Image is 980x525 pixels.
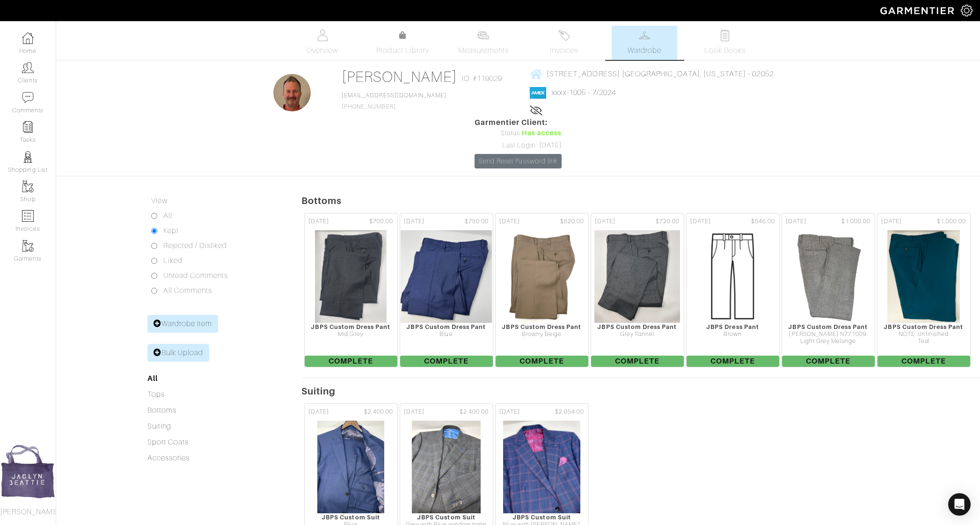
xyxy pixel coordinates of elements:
div: JBPS Custom Suit [305,514,397,521]
span: Invoices [550,45,578,56]
div: Blue [400,331,493,338]
a: Invoices [531,26,597,60]
span: [DATE] [308,408,329,416]
span: Overview [307,45,338,56]
a: Sport Coats [147,438,189,446]
span: Complete [782,356,875,367]
div: Light Grey Melange [782,338,875,345]
span: Garmentier Client: [475,117,562,128]
span: Complete [687,356,779,367]
img: dashboard-icon-dbcd8f5a0b271acd01030246c82b418ddd0df26cd7fceb0bd07c9910d44c42f6.png [22,32,34,44]
a: Product Library [370,30,436,56]
a: Tops [147,390,165,399]
a: Wardrobe Item [147,315,219,333]
div: Grey flannel [591,331,684,338]
span: ID: #119029 [462,73,503,84]
a: Measurements [451,26,517,60]
img: orders-27d20c2124de7fd6de4e0e44c1d41de31381a507db9b33961299e4e07d508b8c.svg [558,29,570,41]
a: [DATE] $1,000.00 JBPS Custom Dress Pant NOTE: Unfinished Teal Complete [876,212,972,368]
a: All [147,374,158,383]
img: american_express-1200034d2e149cdf2cc7894a33a747db654cf6f8355cb502592f1d228b2ac700.png [530,87,546,99]
span: [DATE] [881,217,902,226]
a: Suiting [147,422,171,430]
img: clients-icon-6bae9207a08558b7cb47a8932f037763ab4055f8c8b6bfacd5dc20c3e0201464.png [22,62,34,73]
img: garments-icon-b7da505a4dc4fd61783c78ac3ca0ef83fa9d6f193b1c9dc38574b1d14d53ca28.png [22,181,34,192]
span: $620.00 [560,217,584,226]
label: Rejected / Disliked [163,240,227,251]
span: [DATE] [404,408,424,416]
div: Status: [475,128,562,139]
img: todo-9ac3debb85659649dc8f770b8b6100bb5dab4b48dedcbae339e5042a72dfd3cc.svg [719,29,731,41]
div: JBPS Custom Dress Pant [878,323,970,330]
img: orders-icon-0abe47150d42831381b5fb84f609e132dff9fe21cb692f30cb5eec754e2cba89.png [22,210,34,222]
span: Product Library [376,45,429,56]
span: Wardrobe [628,45,661,56]
span: [DATE] [595,217,615,226]
img: 3KeZap2FALZxAT9aqCXSRrhP [411,420,481,514]
img: XtDEc5sjqRqUitpJpX1amLux [502,230,582,323]
span: $2,400.00 [460,408,489,416]
span: [DATE] [690,217,711,226]
div: JBPS Custom Dress Pant [591,323,684,330]
span: Has access [522,128,562,139]
span: [STREET_ADDRESS] [GEOGRAPHIC_DATA], [US_STATE] - 02052 [547,70,774,78]
span: $700.00 [369,217,393,226]
a: Look Books [692,26,758,60]
span: [DATE] [786,217,806,226]
img: SQ5YDx8eAWMRr4dPbk8T3BaW [317,420,385,514]
span: $720.00 [656,217,680,226]
div: [PERSON_NAME] N771009 [782,331,875,338]
span: $546.00 [751,217,775,226]
img: garmentier-logo-header-white-b43fb05a5012e4ada735d5af1a66efaba907eab6374d6393d1fbf88cb4ef424d.png [876,2,961,19]
a: [DATE] $720.00 JBPS Custom Dress Pant Grey flannel Complete [590,212,685,368]
img: gear-icon-white-bd11855cb880d31180b6d7d6211b90ccbf57a29d726f0c71d8c61bd08dd39cc2.png [961,5,973,16]
span: Complete [305,356,397,367]
img: basicinfo-40fd8af6dae0f16599ec9e87c0ef1c0a1fdea2edbe929e3d69a839185d80c458.svg [316,29,328,41]
a: [DATE] $620.00 JBPS Custom Dress Pant Browny Beige Complete [494,212,590,368]
div: Browny Beige [496,331,588,338]
a: [DATE] $750.00 JBPS Custom Dress Pant Blue Complete [399,212,494,368]
label: All Comments [163,285,212,296]
img: stylists-icon-eb353228a002819b7ec25b43dbf5f0378dd9e0616d9560372ff212230b889e62.png [22,151,34,163]
label: Liked [163,255,183,266]
div: JBPS Custom Dress Pant [305,323,397,330]
a: [DATE] $546.00 JBPS Dress Pant Brown Complete [685,212,781,368]
img: nyZcHXBSPSft4WiaCWeZLZ2M [314,230,387,323]
div: JBPS Custom Dress Pant [782,323,875,330]
div: Teal [878,338,970,345]
a: Wardrobe [612,26,677,60]
a: Send Reset Password link [475,154,562,168]
span: [DATE] [499,217,520,226]
span: [DATE] [308,217,329,226]
span: Measurements [458,45,509,56]
div: Mid Grey [305,331,397,338]
div: JBPS Custom Suit [496,514,588,521]
div: JBPS Custom Suit [400,514,493,521]
img: reminder-icon-8004d30b9f0a5d33ae49ab947aed9ed385cf756f9e5892f1edd6e32f2345188e.png [22,121,34,133]
img: TThVtTXkGBkS3KhTQzmnexjH [400,230,492,323]
span: $1,000.00 [937,217,966,226]
a: [STREET_ADDRESS] [GEOGRAPHIC_DATA], [US_STATE] - 02052 [530,68,774,80]
label: Unread Comments [163,270,228,281]
img: garments-icon-b7da505a4dc4fd61783c78ac3ca0ef83fa9d6f193b1c9dc38574b1d14d53ca28.png [22,240,34,252]
label: View: [151,195,169,206]
span: [PHONE_NUMBER] [342,92,446,110]
span: $2,400.00 [364,408,393,416]
label: Kept [163,225,179,236]
div: JBPS Custom Dress Pant [496,323,588,330]
a: Bulk Upload [147,344,210,362]
img: comment-icon-a0a6a9ef722e966f86d9cbdc48e553b5cf19dbc54f86b18d962a5391bc8f6eb6.png [22,92,34,103]
div: Brown [687,331,779,338]
a: Accessories [147,454,190,462]
img: Mens_DressPant-b5f0be45518e7579186d657110a8042fb0a286fe15c7a31f2bf2767143a10412.png [686,230,780,323]
span: Complete [878,356,970,367]
div: NOTE: Unfinished [878,331,970,338]
div: JBPS Custom Dress Pant [400,323,493,330]
a: [DATE] $1,000.00 JBPS Custom Dress Pant [PERSON_NAME] N771009 Light Grey Melange Complete [781,212,876,368]
span: Complete [591,356,684,367]
img: cqQeRWuv7Rnvndj7KZ8wpPhg [503,420,581,514]
a: Overview [290,26,355,60]
a: Bottoms [147,406,176,415]
span: $1,000.00 [841,217,870,226]
span: Complete [400,356,493,367]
